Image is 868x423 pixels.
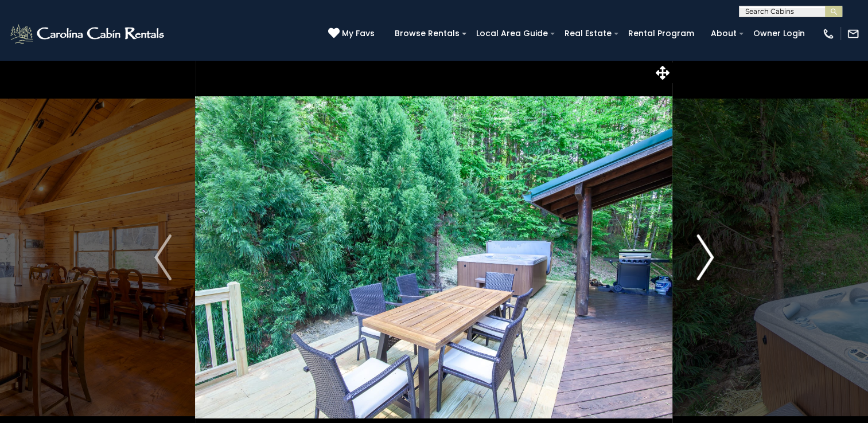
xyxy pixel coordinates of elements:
a: Real Estate [559,25,617,42]
a: Owner Login [748,25,811,42]
span: My Favs [342,28,375,40]
img: arrow [696,234,714,280]
a: Local Area Guide [470,25,554,42]
a: About [705,25,742,42]
img: White-1-2.png [9,22,168,45]
a: My Favs [328,28,377,40]
img: phone-regular-white.png [822,28,835,40]
a: Rental Program [622,25,700,42]
img: mail-regular-white.png [847,28,859,40]
img: arrow [154,234,172,280]
a: Browse Rentals [389,25,465,42]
